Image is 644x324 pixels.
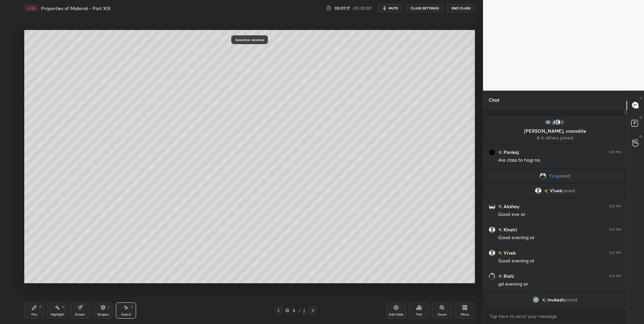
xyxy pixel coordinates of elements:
p: [PERSON_NAME], crocodile [489,128,621,134]
img: default.png [489,249,495,256]
div: H [62,305,64,309]
p: Chat [483,91,505,109]
div: S [131,305,133,309]
span: You [549,173,557,179]
img: 23ed6be6ecc540efb81ffd16f1915107.jpg [545,119,551,126]
div: 5:37 PM [609,274,621,278]
div: Pen [31,313,37,316]
span: mute [389,6,398,10]
img: default.png [535,187,542,194]
div: 3 [291,309,297,313]
div: Eraser [75,313,85,316]
div: L [108,305,110,309]
div: grid [483,115,626,308]
img: 028813a5328843dba5b1b8c46882d55e.jpg [489,149,495,155]
div: 5:37 PM [609,227,621,231]
p: D [640,115,642,120]
div: Good eve sir [498,211,621,218]
h6: Pankaj [502,149,519,156]
button: mute [378,4,402,12]
p: Selection deleted [235,38,264,41]
span: joined [557,173,570,179]
h6: Rishi [502,272,514,280]
div: gd evening sir [498,281,621,288]
img: no-rating-badge.077c3623.svg [544,189,548,193]
p: G [639,134,642,139]
div: Good evening sir [498,234,621,241]
div: Shapes [97,313,109,316]
div: More [461,313,469,316]
div: 3 [302,307,306,314]
img: no-rating-badge.077c3623.svg [498,251,502,255]
img: 1337a9b32249438e94f3f645b3b04282.jpg [533,296,539,303]
img: default.png [489,226,495,233]
span: joined [562,188,575,193]
h6: Akshay [502,203,519,210]
div: Are class to hogi na [498,157,621,164]
div: LIVE [24,4,38,12]
div: Add Slide [389,313,404,316]
img: default.png [554,119,561,126]
span: joined [564,297,577,302]
div: 5:37 PM [609,204,621,208]
h4: Properties of Material - Part XIX [41,5,110,11]
button: End Class [447,4,475,12]
h6: Khatri [502,226,517,233]
div: Poll [416,313,422,316]
div: 6 [559,119,566,126]
img: no-rating-badge.077c3623.svg [498,228,502,232]
p: T [640,96,642,101]
div: / [299,309,301,313]
img: bb273ed81f604b29973a29a84a59657c.png [489,203,495,209]
div: Zoom [438,313,447,316]
span: Vivek [550,188,562,193]
h6: Vivek [502,249,516,256]
div: Select [121,313,131,316]
p: & 6 others joined [489,135,621,140]
button: CLASS SETTINGS [406,4,443,12]
img: no-rating-badge.077c3623.svg [498,151,502,154]
img: no-rating-badge.077c3623.svg [498,205,502,208]
div: P [39,305,41,309]
img: 3 [549,119,556,126]
div: Good evening sir [498,258,621,264]
img: 3a38f146e3464b03b24dd93f76ec5ac5.jpg [540,172,546,179]
img: no-rating-badge.077c3623.svg [498,274,502,278]
div: Highlight [51,313,64,316]
span: mukesh [547,297,564,302]
img: bf4054a70c904089aaf21c540a053cd7.jpg [489,272,495,279]
div: 5:37 PM [609,251,621,255]
img: no-rating-badge.077c3623.svg [542,298,546,302]
div: 5:35 PM [609,150,621,154]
